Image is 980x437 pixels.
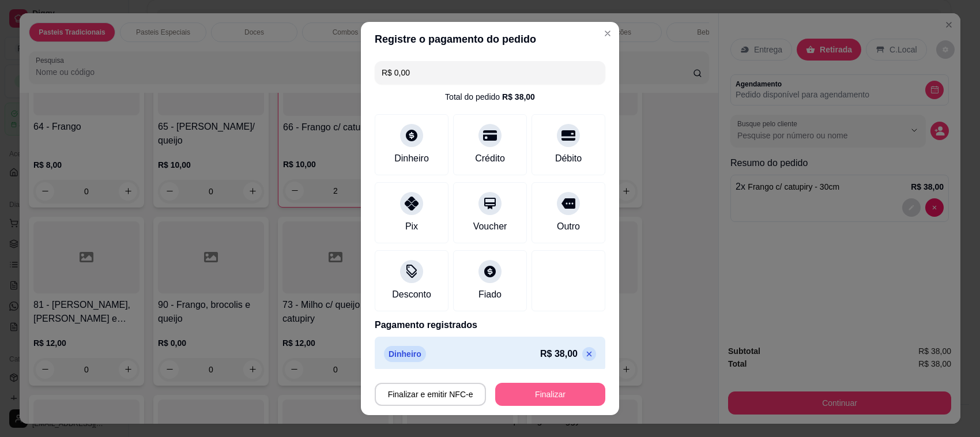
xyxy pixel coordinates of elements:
div: Débito [555,152,582,165]
div: Total do pedido [445,91,535,103]
div: Voucher [473,220,507,233]
div: Crédito [475,152,505,165]
button: Finalizar [495,383,605,406]
p: Pagamento registrados [375,318,605,332]
div: Outro [557,220,580,233]
input: Ex.: hambúrguer de cordeiro [382,61,598,84]
div: Pix [405,220,418,233]
button: Finalizar e emitir NFC-e [375,383,486,406]
div: Fiado [478,288,502,302]
div: R$ 38,00 [502,91,535,103]
p: Dinheiro [384,346,426,362]
button: Close [598,24,617,43]
header: Registre o pagamento do pedido [361,22,619,56]
div: Desconto [392,288,431,302]
p: R$ 38,00 [540,347,578,361]
div: Dinheiro [394,152,429,165]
